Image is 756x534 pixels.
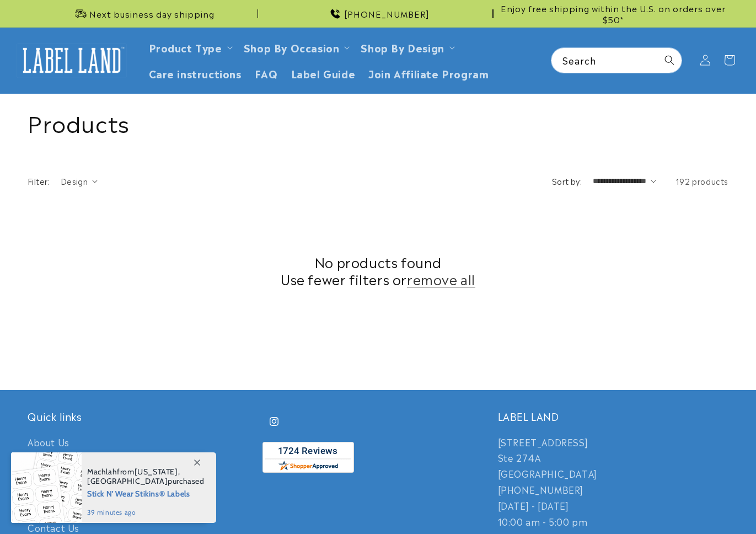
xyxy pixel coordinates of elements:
span: Label Guide [291,67,356,79]
a: Care instructions [142,60,248,86]
span: from , purchased [87,467,205,486]
a: Shop By Design [361,40,444,55]
span: Enjoy free shipping within the U.S. on orders over $50* [498,3,728,24]
summary: Design (0 selected) [61,175,98,187]
span: Join Affiliate Program [368,67,489,79]
a: About Us [28,434,69,453]
h2: No products found Use fewer filters or [28,253,728,287]
span: Shop By Occasion [244,41,340,54]
label: Sort by: [552,175,582,186]
h2: LABEL LAND [498,410,728,423]
h2: Quick links [28,410,258,423]
summary: Product Type [142,34,237,60]
a: FAQ [248,60,285,86]
span: [GEOGRAPHIC_DATA] [87,476,168,486]
span: Care instructions [149,67,242,79]
summary: Shop By Occasion [237,34,355,60]
span: Next business day shipping [89,8,215,19]
span: Design [61,175,88,186]
a: Label Land [13,39,131,82]
span: 39 minutes ago [87,508,205,517]
a: Label Guide [285,60,362,86]
h1: Products [28,108,728,136]
h2: Filter: [28,175,50,187]
a: Join Affiliate Program [362,60,495,86]
p: [STREET_ADDRESS] Ste 274A [GEOGRAPHIC_DATA] [PHONE_NUMBER] [DATE] - [DATE] 10:00 am - 5:00 pm [498,434,728,530]
iframe: Gorgias live chat messenger [646,487,745,523]
a: remove all [407,270,475,287]
img: Customer Reviews [262,442,354,473]
span: [PHONE_NUMBER] [344,8,430,19]
span: FAQ [255,67,278,79]
a: Product Type [149,40,222,55]
span: Machlah [87,467,117,477]
span: Stick N' Wear Stikins® Labels [87,486,205,500]
button: Search [657,48,682,72]
img: Label Land [17,43,127,77]
summary: Shop By Design [354,34,459,60]
span: 192 products [675,175,728,186]
span: [US_STATE] [135,467,178,477]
